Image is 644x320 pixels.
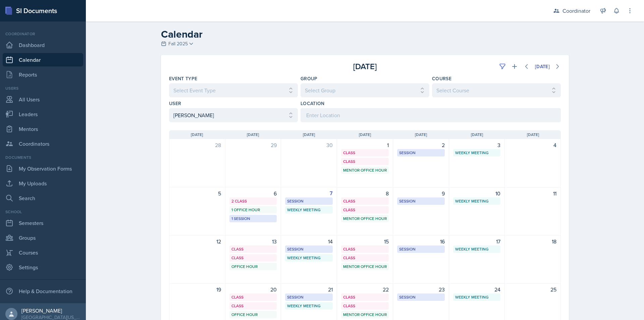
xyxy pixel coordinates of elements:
div: 19 [173,285,221,293]
label: Location [301,100,325,107]
label: Group [301,75,318,82]
div: Class [231,303,275,309]
div: 28 [173,141,221,149]
div: Coordinator [562,7,590,15]
div: Users [3,85,83,91]
span: [DATE] [247,132,259,138]
div: Coordinator [3,31,83,37]
div: [PERSON_NAME] [21,307,80,314]
div: Weekly Meeting [455,246,499,252]
a: Mentors [3,122,83,136]
div: Class [231,255,275,261]
div: Session [399,198,443,204]
div: Weekly Meeting [455,150,499,156]
span: [DATE] [415,132,427,138]
div: Mentor Office Hour [343,167,387,173]
div: 18 [509,237,556,245]
h2: Calendar [161,28,569,40]
div: Class [343,255,387,261]
div: 22 [341,285,389,293]
div: Weekly Meeting [287,255,331,261]
div: Weekly Meeting [455,198,499,204]
div: Office Hour [231,264,275,270]
a: Settings [3,261,83,274]
div: Office Hour [231,312,275,318]
span: Fall 2025 [168,40,188,47]
div: Session [399,246,443,252]
a: All Users [3,93,83,106]
div: Session [287,198,331,204]
div: Class [343,198,387,204]
div: 12 [173,237,221,245]
div: 1 Session [231,216,275,222]
span: [DATE] [191,132,203,138]
div: 5 [173,189,221,197]
div: Class [343,150,387,156]
div: Class [343,158,387,165]
div: Mentor Office Hour [343,216,387,222]
a: Search [3,191,83,205]
div: 9 [397,189,445,197]
div: 4 [509,141,556,149]
a: Groups [3,231,83,244]
div: 2 Class [231,198,275,204]
div: Class [231,294,275,300]
a: Courses [3,246,83,259]
a: Semesters [3,216,83,230]
div: Class [231,246,275,252]
div: 24 [453,285,501,293]
div: School [3,209,83,215]
span: [DATE] [303,132,315,138]
a: Leaders [3,107,83,121]
div: 6 [229,189,277,197]
div: 2 [397,141,445,149]
div: Help & Documentation [3,284,83,298]
a: My Uploads [3,177,83,190]
div: 29 [229,141,277,149]
div: 7 [285,189,333,197]
div: Weekly Meeting [287,303,331,309]
div: Weekly Meeting [455,294,499,300]
div: Class [343,294,387,300]
a: Calendar [3,53,83,66]
div: Mentor Office Hour [343,312,387,318]
a: Reports [3,68,83,81]
a: Coordinators [3,137,83,150]
div: 10 [453,189,501,197]
label: Course [432,75,451,82]
div: 30 [285,141,333,149]
div: 17 [453,237,501,245]
span: [DATE] [471,132,483,138]
span: [DATE] [527,132,539,138]
div: 21 [285,285,333,293]
div: 25 [509,285,556,293]
div: [DATE] [300,60,430,73]
div: 23 [397,285,445,293]
div: Documents [3,154,83,161]
div: 1 [341,141,389,149]
input: Enter Location [301,108,561,122]
a: My Observation Forms [3,162,83,175]
div: Session [287,246,331,252]
div: Class [343,207,387,213]
div: Mentor Office Hour [343,264,387,270]
div: 16 [397,237,445,245]
div: 15 [341,237,389,245]
div: Class [343,246,387,252]
div: 1 Office Hour [231,207,275,213]
div: 20 [229,285,277,293]
span: [DATE] [359,132,371,138]
div: Class [343,303,387,309]
div: Session [399,294,443,300]
button: [DATE] [531,61,554,72]
a: Dashboard [3,38,83,52]
div: 3 [453,141,501,149]
div: 11 [509,189,556,197]
div: 14 [285,237,333,245]
div: 13 [229,237,277,245]
label: User [169,100,181,107]
label: Event Type [169,75,198,82]
div: 8 [341,189,389,197]
div: [DATE] [535,64,550,69]
div: Session [399,150,443,156]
